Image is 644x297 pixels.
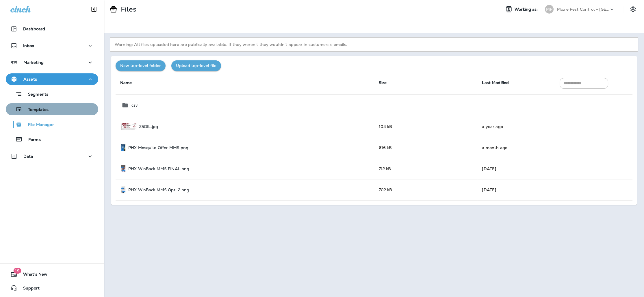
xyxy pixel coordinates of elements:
[128,188,190,192] p: PHX WinBack MMS Opt. 2.png
[121,144,125,151] img: PHX%20Mosquito%20Offer%20MMS.png
[545,5,554,14] div: MP
[6,23,98,35] button: Dashboard
[121,165,125,172] img: PHX%20WinBack%20MMS%20FINAL.png
[557,7,609,12] p: Moxie Pest Control - [GEOGRAPHIC_DATA]
[477,137,555,158] td: a month ago
[22,122,54,128] p: File Manager
[13,268,21,274] span: 19
[6,268,98,280] button: 19What's New
[23,77,37,81] p: Assets
[171,60,221,71] button: Upload top-level file
[23,27,45,31] p: Dashboard
[374,137,478,158] td: 616 kB
[23,154,33,159] p: Data
[6,103,98,115] button: Templates
[374,116,478,137] td: 104 kB
[6,282,98,294] button: Support
[22,92,48,98] p: Segments
[116,60,166,71] button: New top-level folder
[17,286,40,293] span: Support
[128,145,189,150] p: PHX Mosquito Offer MMS.png
[6,133,98,145] button: Forms
[139,124,158,129] p: 25OIL.jpg
[131,103,138,107] p: csv
[477,158,555,179] td: [DATE]
[23,137,41,143] p: Forms
[17,272,47,279] span: What's New
[23,60,44,65] p: Marketing
[6,151,98,162] button: Data
[110,37,638,52] p: Warning: All files uploaded here are publically available. If they weren't they wouldn't appear i...
[120,80,132,85] span: Name
[374,158,478,179] td: 712 kB
[6,57,98,68] button: Marketing
[6,118,98,130] button: File Manager
[86,3,102,15] button: Collapse Sidebar
[6,40,98,51] button: Inbox
[379,80,387,85] span: Size
[477,116,555,137] td: a year ago
[22,107,49,113] p: Templates
[515,7,539,12] span: Working as:
[6,88,98,100] button: Segments
[118,5,136,14] p: Files
[374,179,478,200] td: 702 kB
[121,123,136,130] img: 25OIL.jpg
[6,73,98,85] button: Assets
[121,186,125,193] img: PHX%20WinBack%20MMS%20Opt.%202.png
[23,43,34,48] p: Inbox
[628,4,638,14] button: Settings
[482,80,509,85] span: Last Modified
[128,166,190,171] p: PHX WinBack MMS FINAL.png
[477,179,555,200] td: [DATE]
